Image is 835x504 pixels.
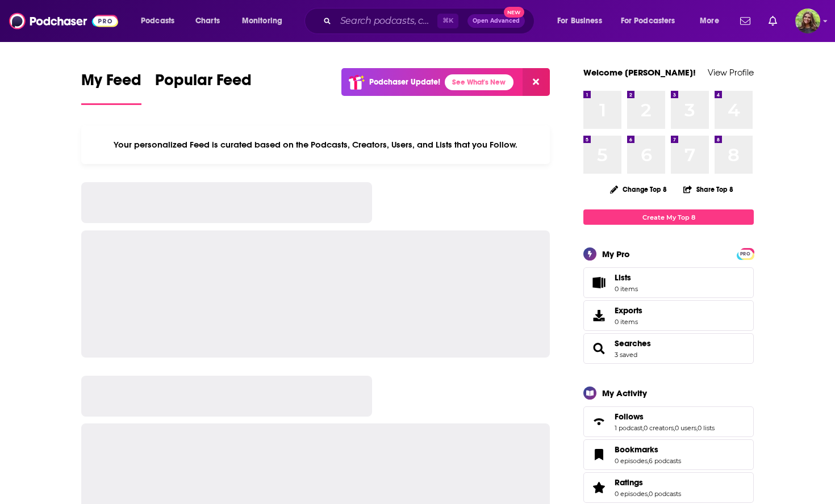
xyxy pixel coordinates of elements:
[795,9,820,33] button: Show profile menu
[603,182,674,196] button: Change Top 8
[642,424,644,432] span: ,
[648,490,649,498] span: ,
[557,13,602,29] span: For Business
[696,424,698,432] span: ,
[615,490,648,498] a: 0 episodes
[615,411,644,422] span: Follows
[615,318,642,326] span: 0 items
[615,411,715,422] a: Follows
[587,414,610,430] a: Follows
[587,275,610,291] span: Lists
[242,13,282,29] span: Monitoring
[602,249,630,259] div: My Pro
[615,338,651,348] a: Searches
[155,70,252,105] a: Popular Feed
[549,12,616,30] button: open menu
[583,439,754,470] span: Bookmarks
[336,12,437,30] input: Search podcasts, credits, & more...
[9,10,118,32] img: Podchaser - Follow, Share and Rate Podcasts
[583,406,754,437] span: Follows
[764,11,782,31] a: Show notifications dropdown
[795,9,820,33] span: Logged in as reagan34226
[234,12,297,30] button: open menu
[615,351,637,359] a: 3 saved
[683,178,734,200] button: Share Top 8
[141,13,174,29] span: Podcasts
[587,447,610,463] a: Bookmarks
[587,480,610,495] a: Ratings
[648,457,649,465] span: ,
[621,13,675,29] span: For Podcasters
[674,424,675,432] span: ,
[613,12,692,30] button: open menu
[195,13,220,29] span: Charts
[692,12,733,30] button: open menu
[81,70,141,105] a: My Feed
[504,7,524,18] span: New
[615,272,631,283] span: Lists
[583,300,754,331] a: Exports
[615,285,638,293] span: 0 items
[437,14,458,28] span: ⌘ K
[675,424,696,432] a: 0 users
[615,444,681,455] a: Bookmarks
[615,477,681,488] a: Ratings
[467,14,525,28] button: Open AdvancedNew
[583,67,696,78] a: Welcome [PERSON_NAME]!
[708,67,754,78] a: View Profile
[155,70,252,96] span: Popular Feed
[615,457,648,465] a: 0 episodes
[738,250,752,258] span: PRO
[445,74,513,90] a: See What's New
[315,8,545,34] div: Search podcasts, credits, & more...
[649,490,681,498] a: 0 podcasts
[615,424,642,432] a: 1 podcast
[602,388,647,398] div: My Activity
[700,13,719,29] span: More
[133,12,189,30] button: open menu
[649,457,681,465] a: 6 podcasts
[615,272,638,283] span: Lists
[587,308,610,324] span: Exports
[615,305,642,316] span: Exports
[81,70,141,96] span: My Feed
[583,209,754,225] a: Create My Top 8
[736,11,755,31] a: Show notifications dropdown
[188,12,227,30] a: Charts
[473,18,520,24] span: Open Advanced
[795,9,820,33] img: User Profile
[583,333,754,364] span: Searches
[587,341,610,356] a: Searches
[583,472,754,503] span: Ratings
[583,267,754,298] a: Lists
[615,477,643,488] span: Ratings
[369,77,440,87] p: Podchaser Update!
[644,424,674,432] a: 0 creators
[698,424,715,432] a: 0 lists
[738,249,752,258] a: PRO
[81,125,550,164] div: Your personalized Feed is curated based on the Podcasts, Creators, Users, and Lists that you Follow.
[615,444,658,455] span: Bookmarks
